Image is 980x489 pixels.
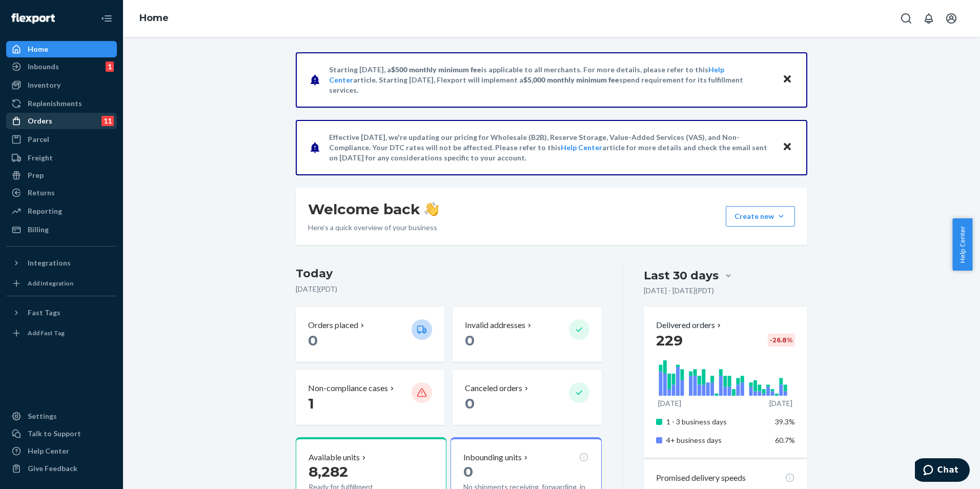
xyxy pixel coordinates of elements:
a: Replenishments [6,95,117,112]
a: Help Center [561,143,602,152]
div: Home [28,44,48,54]
div: Reporting [28,206,62,216]
button: Open notifications [918,8,939,29]
p: Promised delivery speeds [656,472,746,484]
p: Available units [309,452,360,463]
button: Help Center [952,218,972,271]
div: 11 [101,116,114,126]
a: Home [6,41,117,57]
a: Add Integration [6,275,117,292]
button: Delivered orders [656,319,723,331]
div: Parcel [28,134,49,145]
p: [DATE] [769,398,792,409]
a: Inbounds1 [6,58,117,75]
div: Integrations [28,258,71,268]
div: Orders [28,116,52,126]
button: Fast Tags [6,304,117,321]
button: Open account menu [941,8,962,29]
img: hand-wave emoji [424,202,439,216]
a: Home [139,12,169,24]
a: Prep [6,167,117,184]
img: Flexport logo [11,13,55,24]
div: Inbounds [28,62,59,72]
div: Give Feedback [28,463,77,474]
span: 0 [308,332,318,349]
button: Create new [726,206,795,227]
span: 229 [656,332,683,349]
a: Orders11 [6,113,117,129]
p: Non-compliance cases [308,382,388,394]
span: 0 [465,332,475,349]
iframe: Opens a widget where you can chat to one of our agents [915,458,970,484]
p: Starting [DATE], a is applicable to all merchants. For more details, please refer to this article... [329,65,772,95]
div: Returns [28,188,55,198]
div: Prep [28,170,44,180]
button: Talk to Support [6,425,117,442]
p: Effective [DATE], we're updating our pricing for Wholesale (B2B), Reserve Storage, Value-Added Se... [329,132,772,163]
div: Add Fast Tag [28,329,65,337]
span: $5,000 monthly minimum fee [523,75,619,84]
a: Freight [6,150,117,166]
a: Add Fast Tag [6,325,117,341]
span: 0 [463,463,473,480]
p: Canceled orders [465,382,522,394]
p: [DATE] ( PDT ) [296,284,602,294]
h1: Welcome back [308,200,439,218]
span: 0 [465,395,475,412]
div: Talk to Support [28,429,81,439]
span: 39.3% [775,417,795,426]
a: Parcel [6,131,117,148]
button: Close [781,140,794,155]
span: 60.7% [775,436,795,444]
div: Inventory [28,80,60,90]
p: Invalid addresses [465,319,525,331]
p: 4+ business days [666,435,767,445]
div: Help Center [28,446,69,456]
span: 1 [308,395,314,412]
p: Here’s a quick overview of your business [308,222,439,233]
button: Canceled orders 0 [453,370,601,425]
ol: breadcrumbs [131,4,177,33]
span: $500 monthly minimum fee [391,65,481,74]
p: Orders placed [308,319,358,331]
a: Help Center [6,443,117,459]
p: Inbounding units [463,452,522,463]
div: Billing [28,225,49,235]
button: Orders placed 0 [296,307,444,362]
div: -26.8 % [768,334,795,347]
div: Freight [28,153,53,163]
a: Returns [6,185,117,201]
div: Settings [28,411,57,421]
div: 1 [106,62,114,72]
div: Add Integration [28,279,73,288]
div: Replenishments [28,98,82,109]
button: Non-compliance cases 1 [296,370,444,425]
a: Inventory [6,77,117,93]
button: Close Navigation [96,8,117,29]
button: Close [781,72,794,87]
p: [DATE] [658,398,681,409]
button: Open Search Box [896,8,916,29]
p: 1 - 3 business days [666,417,767,427]
div: Fast Tags [28,308,60,318]
button: Give Feedback [6,460,117,477]
h3: Today [296,266,602,282]
p: [DATE] - [DATE] ( PDT ) [644,286,714,296]
button: Invalid addresses 0 [453,307,601,362]
div: Last 30 days [644,268,719,283]
button: Integrations [6,255,117,271]
a: Billing [6,221,117,238]
span: 8,282 [309,463,348,480]
a: Reporting [6,203,117,219]
a: Settings [6,408,117,424]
